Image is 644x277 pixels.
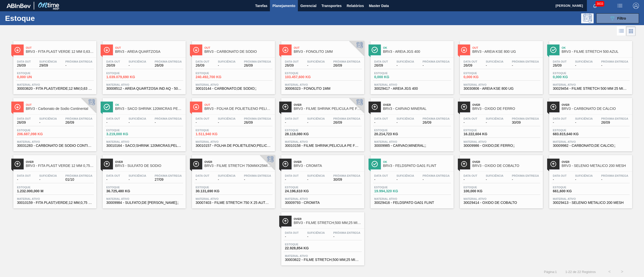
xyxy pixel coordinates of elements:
[553,75,588,79] span: 0,000 KG
[383,46,451,49] span: Ok
[99,94,188,151] a: ÍconeOkBRV3 - SACO SHRINK 120MICRAS PELICULA PE FOLHAData out-Suficiência-Próxima Entrega-Estoque...
[553,72,588,75] span: Estoque
[545,37,635,94] a: ÍconeOkBRV3 - FILME STRETCH 500 AZULData out26/09Suficiência-Próxima Entrega-Estoque0,000 KGMater...
[374,140,450,143] span: Material ativo
[486,178,503,181] span: -
[461,161,467,167] img: Ícone
[550,161,556,167] img: Ícone
[65,64,93,67] span: -
[383,160,451,163] span: Ok
[553,87,628,90] span: 30029454 - FILME STRETCH 500 MM 25 MICRA AZUL
[553,117,567,120] span: Data out
[372,104,378,110] img: Ícone
[472,107,540,111] span: BRV3 - ÓXIDO DE FERRO
[587,2,603,9] button: Notificações
[333,64,360,67] span: 26/09
[205,164,272,168] span: BRV3 - FILME STRETCH 750MMX25MICRA
[205,46,272,49] span: Out
[464,75,499,79] span: 0,000 KG
[383,107,451,111] span: BRV3 - CARVAO MINERAL
[456,94,545,151] a: ÍconeOverBRV3 - ÓXIDO DE FERROData out-Suficiência-Próxima Entrega30/09Estoque16.222,604 KGMateri...
[486,64,503,67] span: -
[17,189,52,193] span: 1.232.000,000 M
[423,60,450,63] span: Próxima Entrega
[464,117,477,120] span: Data out
[374,144,450,148] span: 30009985 - CARVAO;MINERAL;;
[104,47,110,53] img: Ícone
[255,3,267,9] span: Tarefas
[553,186,588,189] span: Estoque
[333,178,360,181] span: 30/09
[155,174,182,177] span: Próxima Entrega
[464,174,477,177] span: Data out
[188,94,277,151] a: ÍconeOutBRV3 - FOLHA DE POLIETILENO PELICULA POLIETILENData out-Suficiência-Próxima Entrega26/09E...
[285,197,360,200] span: Material ativo
[423,178,450,181] span: -
[374,178,388,181] span: -
[129,60,146,63] span: Suficiência
[374,60,388,63] span: Data out
[196,83,271,86] span: Material ativo
[374,83,450,86] span: Material ativo
[196,174,210,177] span: Data out
[486,60,503,63] span: Suficiência
[374,174,388,177] span: Data out
[396,178,414,181] span: -
[205,103,272,106] span: Out
[106,75,142,79] span: 1.039.079,690 KG
[196,60,210,63] span: Data out
[562,46,630,49] span: Ok
[285,87,360,90] span: 30006323 - FONOLITO 1MM
[115,107,183,111] span: BRV3 - SACO SHRINK 120MICRAS PELICULA PE FOLHA
[374,117,388,120] span: Data out
[285,189,320,193] span: 24.196,610 KG
[396,117,414,120] span: Suficiência
[396,174,414,177] span: Suficiência
[601,178,628,181] span: -
[129,121,146,124] span: -
[333,60,360,63] span: Próxima Entrega
[464,72,499,75] span: Estoque
[472,164,540,168] span: BRV3 - OXIDO DE COBALTO
[472,50,540,54] span: BRV3 - AREIA KSE 800 UG
[575,174,593,177] span: Suficiência
[282,104,289,110] img: Ícone
[39,178,57,181] span: -
[285,121,299,124] span: -
[26,103,94,106] span: Out
[396,121,414,124] span: -
[106,72,142,75] span: Estoque
[26,46,94,49] span: Out
[562,50,630,54] span: BRV3 - FILME STRETCH 500 AZUL
[106,83,182,86] span: Material ativo
[383,164,451,168] span: BRV3 - FELDSPATO GA01 FLINT
[65,178,93,181] span: 01/10
[277,37,367,94] a: ÍconeOutBRV3 - FONOLITO 1MMData out26/09Suficiência-Próxima Entrega26/09Estoque103.457,600 KGMate...
[285,174,299,177] span: Data out
[17,64,31,67] span: 26/09
[472,160,540,163] span: Over
[553,174,567,177] span: Data out
[333,117,360,120] span: Próxima Entrega
[155,64,182,67] span: 26/09
[10,94,99,151] a: ÍconeOutBRV3 - Carbonato de Sodio ContinentalData out26/09Suficiência-Próxima Entrega26/09Estoque...
[218,117,235,120] span: Suficiência
[39,117,57,120] span: Suficiência
[14,161,21,167] img: Ícone
[464,83,539,86] span: Material ativo
[39,121,57,124] span: -
[39,64,57,67] span: 29/09
[464,178,477,181] span: -
[17,178,31,181] span: -
[285,129,320,132] span: Estoque
[512,60,539,63] span: Próxima Entrega
[218,178,235,181] span: -
[553,140,628,143] span: Material ativo
[115,46,183,49] span: Out
[456,37,545,94] a: ÍconeOutBRV3 - AREIA KSE 800 UGData out26/09Suficiência-Próxima Entrega-Estoque0,000 KGMaterial a...
[193,161,199,167] img: Ícone
[374,121,388,124] span: -
[244,60,271,63] span: Próxima Entrega
[464,129,499,132] span: Estoque
[633,3,639,9] img: Logout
